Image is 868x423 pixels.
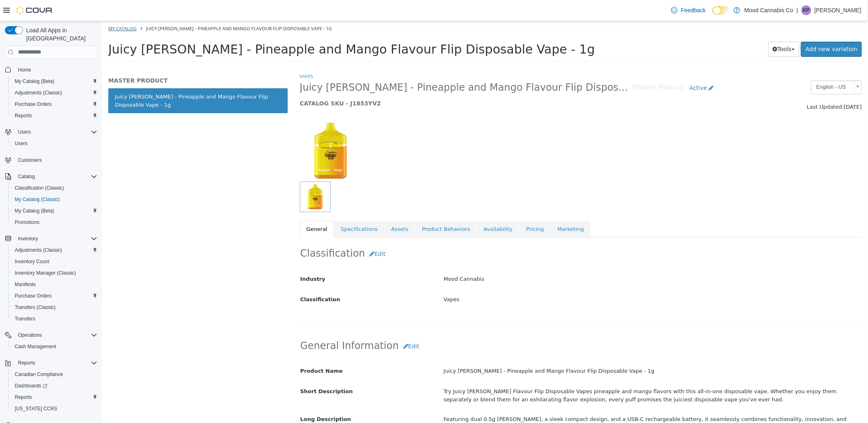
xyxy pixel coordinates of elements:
[8,76,101,87] button: My Catalog (Beta)
[705,83,742,89] span: Last Updated:
[18,157,42,163] span: Customers
[15,316,35,322] span: Transfers
[11,195,97,204] span: My Catalog (Classic)
[335,271,765,286] div: Vapes
[15,394,32,401] span: Reports
[198,275,238,281] span: Classification
[11,404,97,414] span: Washington CCRS
[2,329,101,341] button: Operations
[15,127,34,137] button: Users
[18,332,42,338] span: Operations
[699,20,760,36] a: Add new variation
[15,127,97,137] span: Users
[198,99,259,160] img: 150
[8,138,101,149] button: Users
[198,255,224,261] span: Industry
[11,291,97,301] span: Purchase Orders
[11,111,97,121] span: Reports
[198,52,211,58] a: Vapes
[801,5,811,15] div: Kirsten Power
[18,360,35,366] span: Reports
[11,245,97,255] span: Adjustments (Classic)
[198,199,232,217] a: General
[15,185,64,191] span: Classification (Classic)
[11,195,63,204] a: My Catalog (Classic)
[11,268,97,278] span: Inventory Manager (Classic)
[709,59,760,73] a: English - US
[11,314,38,324] a: Transfers
[15,293,52,299] span: Purchase Orders
[18,67,31,73] span: Home
[15,172,97,181] span: Catalog
[11,217,97,227] span: Promotions
[15,196,60,203] span: My Catalog (Classic)
[11,280,39,289] a: Manifests
[11,392,35,402] a: Reports
[8,302,101,313] button: Transfers (Classic)
[8,267,101,279] button: Inventory Manager (Classic)
[11,88,97,98] span: Adjustments (Classic)
[297,318,322,333] button: Edit
[11,257,97,266] span: Inventory Count
[263,225,288,240] button: Edit
[11,76,97,86] span: My Catalog (Beta)
[15,358,97,368] span: Reports
[198,347,241,353] span: Product Name
[11,381,97,391] span: Dashboards
[198,60,530,73] span: Juicy [PERSON_NAME] - Pineapple and Mango Flavour Flip Disposable Vape - 1g
[583,59,616,74] a: Active
[8,256,101,267] button: Inventory Count
[2,233,101,244] button: Inventory
[11,381,51,391] a: Dashboards
[335,391,765,413] div: Featuring dual 0.5g [PERSON_NAME], a sleek compact design, and a USB-C rechargeable battery, it s...
[15,234,41,244] button: Inventory
[11,206,58,216] a: My Catalog (Beta)
[11,404,60,414] a: [US_STATE] CCRS
[8,110,101,121] button: Reports
[8,98,101,110] button: Purchase Orders
[6,67,186,92] a: Juicy [PERSON_NAME] - Pineapple and Mango Flavour Flip Disposable Vape - 1g
[15,330,97,340] span: Operations
[335,251,765,265] div: Mood Cannabis
[198,367,251,373] span: Short Description
[15,281,36,288] span: Manifests
[2,357,101,369] button: Reports
[15,101,52,107] span: Purchase Orders
[44,4,230,10] span: Juicy [PERSON_NAME] - Pineapple and Mango Flavour Flip Disposable Vape - 1g
[15,78,54,85] span: My Catalog (Beta)
[15,172,38,181] button: Catalog
[814,5,861,15] p: [PERSON_NAME]
[11,88,65,98] a: Adjustments (Classic)
[8,380,101,392] a: Dashboards
[8,217,101,228] button: Promotions
[530,63,583,70] small: [Master Product]
[15,219,40,226] span: Promotions
[15,304,56,311] span: Transfers (Classic)
[15,234,97,244] span: Inventory
[23,26,97,43] span: Load All Apps in [GEOGRAPHIC_DATA]
[11,245,65,255] a: Adjustments (Classic)
[15,90,62,96] span: Adjustments (Classic)
[681,6,706,14] span: Feedback
[15,358,38,368] button: Reports
[449,199,488,217] a: Marketing
[282,199,313,217] a: Assets
[15,270,76,276] span: Inventory Manager (Classic)
[232,199,282,217] a: Specifications
[11,99,97,109] span: Purchase Orders
[15,65,34,75] a: Home
[11,183,67,193] a: Classification (Classic)
[8,205,101,217] button: My Catalog (Beta)
[11,268,79,278] a: Inventory Manager (Classic)
[15,343,56,350] span: Cash Management
[6,56,186,63] h5: MASTER PRODUCT
[8,313,101,325] button: Transfers
[8,341,101,352] button: Cash Management
[587,63,605,70] span: Active
[15,330,45,340] button: Operations
[6,21,493,35] span: Juicy [PERSON_NAME] - Pineapple and Mango Flavour Flip Disposable Vape - 1g
[2,126,101,138] button: Users
[15,247,62,253] span: Adjustments (Classic)
[8,290,101,302] button: Purchase Orders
